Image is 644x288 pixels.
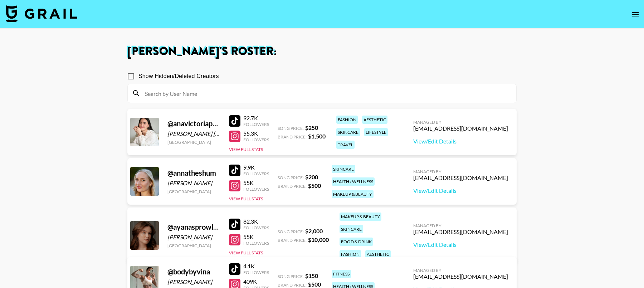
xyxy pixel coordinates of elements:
[243,179,269,186] div: 55K
[167,223,220,231] div: @ ayanasprowl___
[362,116,387,124] div: aesthetic
[229,250,263,255] button: View Full Stats
[413,169,508,174] div: Managed By
[243,122,269,127] div: Followers
[278,274,304,279] span: Song Price:
[243,164,269,171] div: 9.9K
[413,119,508,125] div: Managed By
[305,272,318,279] strong: $ 150
[628,7,643,21] button: open drawer
[243,114,269,122] div: 92.7K
[229,196,263,201] button: View Full Stats
[413,187,508,194] a: View/Edit Details
[138,72,219,80] span: Show Hidden/Deleted Creators
[308,236,329,243] strong: $ 10,000
[308,182,321,189] strong: $ 500
[243,225,269,230] div: Followers
[340,225,363,233] div: skincare
[332,190,374,198] div: makeup & beauty
[278,126,304,131] span: Song Price:
[167,189,220,194] div: [GEOGRAPHIC_DATA]
[332,270,351,278] div: fitness
[167,278,220,285] div: [PERSON_NAME]
[413,174,508,181] div: [EMAIL_ADDRESS][DOMAIN_NAME]
[413,273,508,280] div: [EMAIL_ADDRESS][DOMAIN_NAME]
[167,119,220,128] div: @ anavictoriaperez_
[278,134,307,140] span: Brand Price:
[278,184,307,189] span: Brand Price:
[243,278,269,285] div: 409K
[278,282,307,288] span: Brand Price:
[243,270,269,275] div: Followers
[413,241,508,248] a: View/Edit Details
[340,213,381,221] div: makeup & beauty
[340,238,373,246] div: food & drink
[141,88,512,99] input: Search by User Name
[167,130,220,137] div: [PERSON_NAME] [PERSON_NAME]
[243,233,269,240] div: 55K
[278,238,307,243] span: Brand Price:
[167,243,220,248] div: [GEOGRAPHIC_DATA]
[332,177,375,186] div: health / wellness
[413,125,508,132] div: [EMAIL_ADDRESS][DOMAIN_NAME]
[167,234,220,241] div: [PERSON_NAME]
[229,147,263,152] button: View Full Stats
[308,281,321,288] strong: $ 500
[167,180,220,187] div: [PERSON_NAME]
[413,268,508,273] div: Managed By
[243,186,269,192] div: Followers
[278,229,304,234] span: Song Price:
[243,130,269,137] div: 55.3K
[413,228,508,235] div: [EMAIL_ADDRESS][DOMAIN_NAME]
[6,5,77,22] img: Grail Talent
[336,116,358,124] div: fashion
[243,263,269,270] div: 4.1K
[305,124,318,131] strong: $ 250
[305,174,318,180] strong: $ 200
[365,250,391,258] div: aesthetic
[413,223,508,228] div: Managed By
[340,250,361,258] div: fashion
[332,165,355,173] div: skincare
[127,46,517,57] h1: [PERSON_NAME] 's Roster:
[336,141,355,149] div: travel
[167,140,220,145] div: [GEOGRAPHIC_DATA]
[308,133,326,140] strong: $ 1,500
[413,138,508,145] a: View/Edit Details
[243,218,269,225] div: 82.3K
[167,267,220,276] div: @ bodybyvina
[278,175,304,180] span: Song Price:
[243,137,269,142] div: Followers
[364,128,388,136] div: lifestyle
[167,169,220,177] div: @ annatheshum
[336,128,360,136] div: skincare
[305,228,323,234] strong: $ 2,000
[243,171,269,176] div: Followers
[243,240,269,246] div: Followers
